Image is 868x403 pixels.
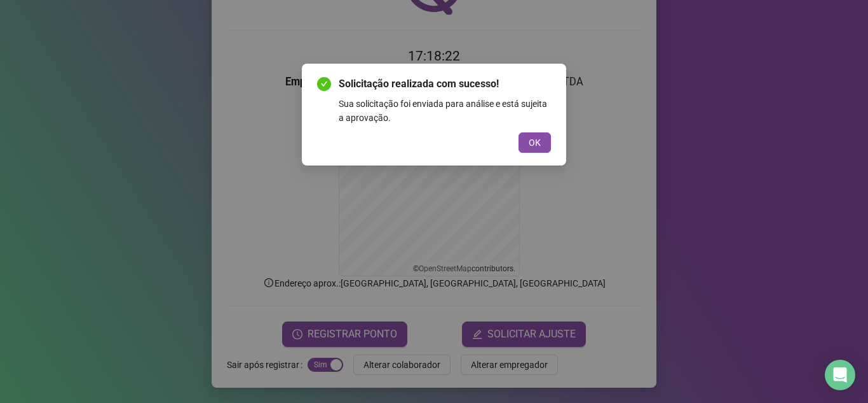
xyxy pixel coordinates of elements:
[317,77,331,91] span: check-circle
[825,360,855,390] div: Open Intercom Messenger
[529,136,541,150] span: OK
[339,76,551,92] span: Solicitação realizada com sucesso!
[519,132,551,153] button: OK
[339,97,551,125] div: Sua solicitação foi enviada para análise e está sujeita a aprovação.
